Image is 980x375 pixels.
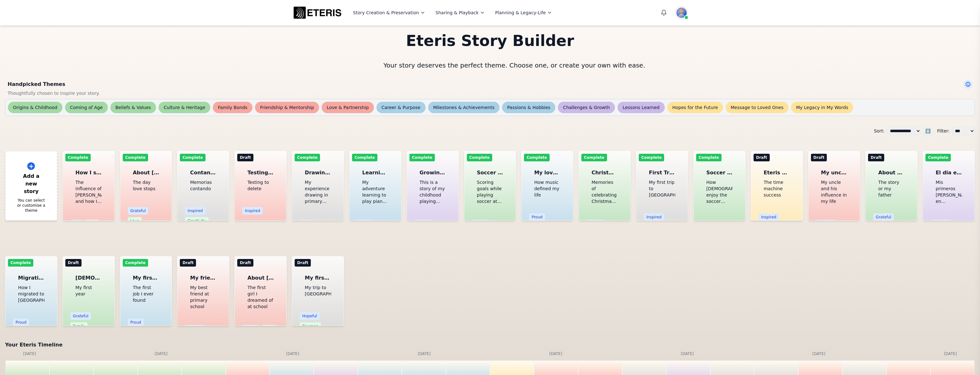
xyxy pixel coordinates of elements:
p: The time machine success [764,179,790,198]
span: Hopes for the Future [667,102,723,113]
h3: My love for music [534,169,560,177]
p: My best friend at primary school [190,284,216,310]
h3: Testing to delete [247,169,274,177]
span: Happy [472,220,489,227]
div: Complete [467,154,492,161]
span: Friendship & Mentorship [255,102,319,113]
div: + [27,162,35,170]
span: Message to Loved Ones [726,102,788,113]
p: Testing to delete [247,179,274,192]
span: Courage [300,322,321,330]
h3: My friend [PERSON_NAME] [190,274,216,282]
div: Complete [65,154,91,161]
span: Creativity [185,217,208,225]
span: Grateful [873,213,894,221]
span: [DATE] [139,351,183,356]
button: Planning & Legacy-Life [493,8,555,17]
h3: My uncle [PERSON_NAME] [821,169,847,177]
button: Story Creation & Preservation [350,8,428,17]
h3: Eteris Success [764,169,790,177]
div: Complete [295,154,320,161]
span: Challenges & Growth [558,102,615,113]
span: Proud [357,220,373,227]
div: Complete [581,154,607,161]
p: How music defined my life [534,179,560,198]
span: Beliefs & Values [110,102,156,113]
span: Inspired [242,207,263,215]
div: Draft [868,154,884,161]
p: The first job I ever found [133,284,159,303]
div: Complete [409,154,435,161]
h3: My first trip overseas [305,274,331,282]
span: Proud [529,213,545,221]
p: The influence of [PERSON_NAME] and how I decided to stop dating [75,179,102,204]
div: Draft [180,259,196,267]
div: Draft [754,154,770,161]
button: Sharing & Playback [433,8,487,17]
button: Open notifications [657,6,670,19]
span: Grateful [128,207,148,215]
div: Draft [295,259,311,267]
p: Memories of celebrating Christmas with family [591,179,618,204]
h3: [DEMOGRAPHIC_DATA] the year I born [75,274,102,282]
span: My Legacy in My Words [791,102,853,113]
span: Happy [242,325,260,333]
div: Complete [524,154,549,161]
p: The day love stops [133,179,159,192]
h3: Soccer at school [477,169,503,177]
p: My trip to [GEOGRAPHIC_DATA] [305,284,331,297]
span: Proud [128,319,144,326]
span: Career & Purpose [376,102,426,113]
span: [DATE] [8,351,51,356]
div: Draft [811,154,827,161]
h2: Your Eteris Timeline [5,341,975,349]
span: [DATE] [929,351,972,356]
span: Love [85,220,99,227]
span: [DATE] [534,351,578,356]
p: Mis primeros [PERSON_NAME] en [GEOGRAPHIC_DATA] [936,179,962,204]
h3: Growing up playing computer games [420,169,446,177]
p: Scoring goals while playing soccer at school [477,179,503,204]
h3: About [PERSON_NAME] and [PERSON_NAME] [133,169,159,177]
h3: Learning to play the piano [362,169,389,177]
div: Complete [639,154,664,161]
p: My uncle and his influence in my life [821,179,847,204]
span: Inspired [185,207,205,215]
div: Draft [65,259,82,267]
h3: Contando números [190,169,216,177]
span: [DATE] [402,351,446,356]
label: Sort: [874,128,884,134]
a: Eteris Logo [292,5,343,20]
span: [DATE] [797,351,841,356]
img: User avatar [675,6,688,19]
p: The story or my father [878,179,905,198]
button: ⬇️ [924,126,932,136]
span: Lessons Learned [617,102,665,113]
span: Hopeful [300,312,320,320]
span: Love [128,217,142,225]
span: Love & Partnership [322,102,374,113]
span: [DATE] [665,351,709,356]
span: Thoughtfully chosen to inspire your story. [8,90,972,96]
p: My experience drawing in primary school [305,179,331,204]
span: [DATE] [271,351,315,356]
h3: How I stopped dating [75,169,102,177]
div: Complete [696,154,722,161]
p: My first year [75,284,102,297]
span: Grateful [70,312,91,320]
span: Origins & Childhood [8,102,62,113]
span: Family Bonds [213,102,252,113]
img: Eteris Life Logo [292,5,343,20]
p: My first trip to [GEOGRAPHIC_DATA] [649,179,675,198]
div: Complete [925,154,951,161]
h3: My first ever Job [133,274,159,282]
h3: Drawing during primary school [305,169,331,177]
span: Proud [13,319,29,326]
p: My adventure learning to play piano at late 30s [362,179,389,204]
span: Milestones & Achievements [428,102,500,113]
p: The first girl I dreamed of at school [247,284,274,310]
p: How [DEMOGRAPHIC_DATA] enjoy the soccer world cup [706,179,733,204]
span: Sad [70,220,83,227]
div: Complete [123,259,148,267]
h3: Migrating to [GEOGRAPHIC_DATA] [18,274,44,282]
